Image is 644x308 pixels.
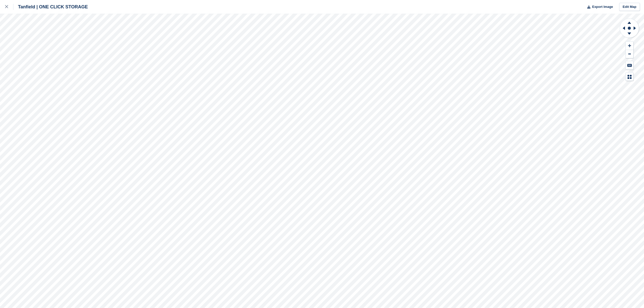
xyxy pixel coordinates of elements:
button: Map Legend [626,73,633,81]
span: Export Image [592,4,613,9]
button: Export Image [584,3,613,11]
button: Zoom In [626,42,633,50]
button: Zoom Out [626,50,633,58]
button: Keyboard Shortcuts [626,61,633,70]
a: Edit Map [619,3,640,11]
div: Tanfield | ONE CLICK STORAGE [13,4,88,10]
